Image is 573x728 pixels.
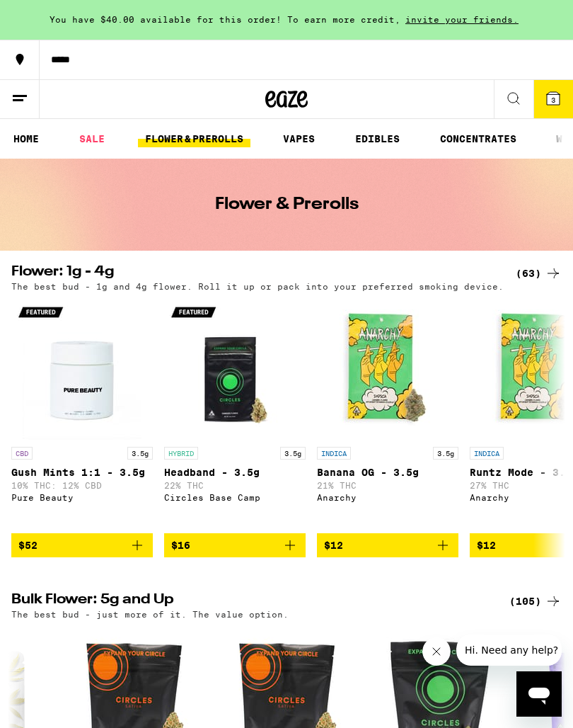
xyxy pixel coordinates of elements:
button: 3 [533,80,573,118]
span: $12 [324,540,343,551]
a: SALE [72,130,112,147]
p: 21% THC [317,481,458,490]
a: (105) [509,593,562,610]
span: You have $40.00 available for this order! To earn more credit, [50,15,400,24]
p: INDICA [317,447,351,460]
a: FLOWER & PREROLLS [138,130,250,147]
img: Pure Beauty - Gush Mints 1:1 - 3.5g [11,298,153,440]
p: Headband - 3.5g [164,467,306,478]
iframe: Button to launch messaging window [516,671,562,717]
h2: Bulk Flower: 5g and Up [11,593,492,610]
p: The best bud - just more of it. The value option. [11,610,289,619]
a: CONCENTRATES [433,130,523,147]
p: 3.5g [433,447,458,460]
div: Pure Beauty [11,493,153,502]
p: 3.5g [280,447,306,460]
a: HOME [6,130,46,147]
span: 3 [551,96,555,104]
p: The best bud - 1g and 4g flower. Roll it up or pack into your preferred smoking device. [11,282,504,291]
p: INDICA [470,447,504,460]
a: Open page for Headband - 3.5g from Circles Base Camp [164,298,306,533]
a: Open page for Banana OG - 3.5g from Anarchy [317,298,458,533]
div: Anarchy [317,493,458,502]
span: $12 [477,540,496,551]
a: Open page for Gush Mints 1:1 - 3.5g from Pure Beauty [11,298,153,533]
div: Circles Base Camp [164,493,306,502]
p: HYBRID [164,447,198,460]
img: Anarchy - Banana OG - 3.5g [317,298,458,440]
h1: Flower & Prerolls [215,196,359,213]
a: VAPES [276,130,322,147]
p: 3.5g [127,447,153,460]
span: $16 [171,540,190,551]
p: Banana OG - 3.5g [317,467,458,478]
button: Add to bag [317,533,458,557]
p: 22% THC [164,481,306,490]
p: CBD [11,447,33,460]
p: 10% THC: 12% CBD [11,481,153,490]
iframe: Close message [422,637,451,666]
button: Add to bag [164,533,306,557]
a: (63) [516,265,562,282]
img: Circles Base Camp - Headband - 3.5g [164,298,306,440]
a: EDIBLES [348,130,407,147]
button: Add to bag [11,533,153,557]
span: $52 [18,540,37,551]
h2: Flower: 1g - 4g [11,265,492,282]
p: Gush Mints 1:1 - 3.5g [11,467,153,478]
iframe: Message from company [456,635,562,666]
span: invite your friends. [400,15,523,24]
